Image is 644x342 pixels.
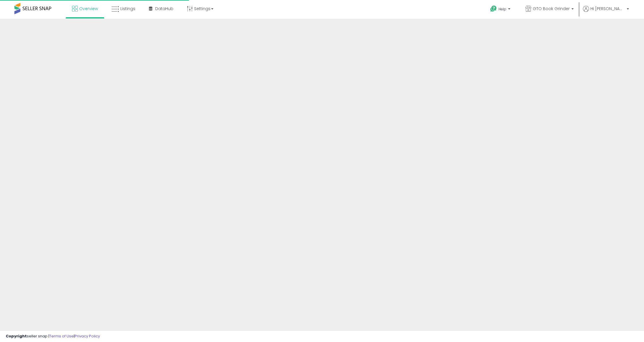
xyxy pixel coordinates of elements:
[486,1,516,19] a: Help
[499,7,506,12] span: Help
[590,6,625,12] span: Hi [PERSON_NAME]
[155,6,173,12] span: DataHub
[533,6,570,12] span: GTO Book Grinder
[583,6,629,19] a: Hi [PERSON_NAME]
[120,6,135,12] span: Listings
[490,5,497,12] i: Get Help
[79,6,98,12] span: Overview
